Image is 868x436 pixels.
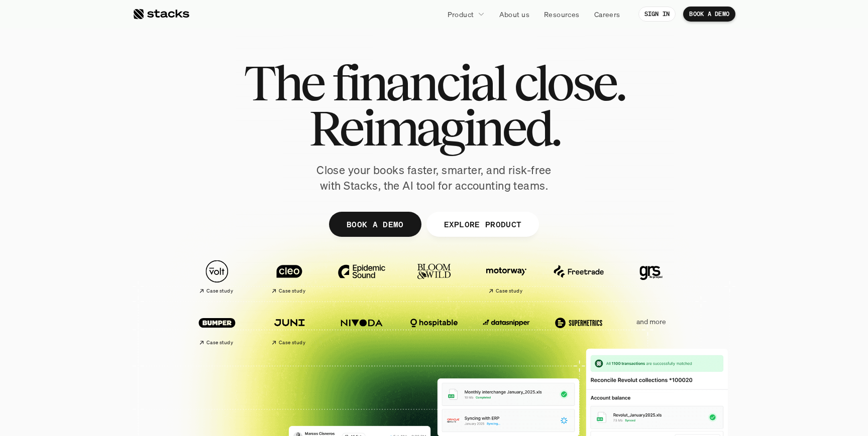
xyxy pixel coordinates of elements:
[444,217,521,231] p: EXPLORE PRODUCT
[544,9,580,20] p: Resources
[496,288,522,294] h2: Case study
[514,60,624,105] span: close.
[309,105,560,151] span: Reimagined.
[644,11,670,18] p: SIGN IN
[186,255,248,299] a: Case study
[620,318,682,326] p: and more
[329,212,421,237] a: BOOK A DEMO
[244,60,323,105] span: The
[499,9,529,20] p: About us
[308,163,560,194] p: Close your books faster, smarter, and risk-free with Stacks, the AI tool for accounting teams.
[448,9,474,20] p: Product
[475,255,537,299] a: Case study
[279,288,305,294] h2: Case study
[493,5,535,23] a: About us
[258,255,320,299] a: Case study
[347,217,404,231] p: BOOK A DEMO
[683,7,735,22] a: BOOK A DEMO
[538,5,586,23] a: Resources
[689,11,729,18] p: BOOK A DEMO
[206,288,233,294] h2: Case study
[258,306,320,350] a: Case study
[594,9,620,20] p: Careers
[186,306,248,350] a: Case study
[638,7,676,22] a: SIGN IN
[279,340,305,346] h2: Case study
[426,212,539,237] a: EXPLORE PRODUCT
[332,60,505,105] span: financial
[206,340,233,346] h2: Case study
[588,5,626,23] a: Careers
